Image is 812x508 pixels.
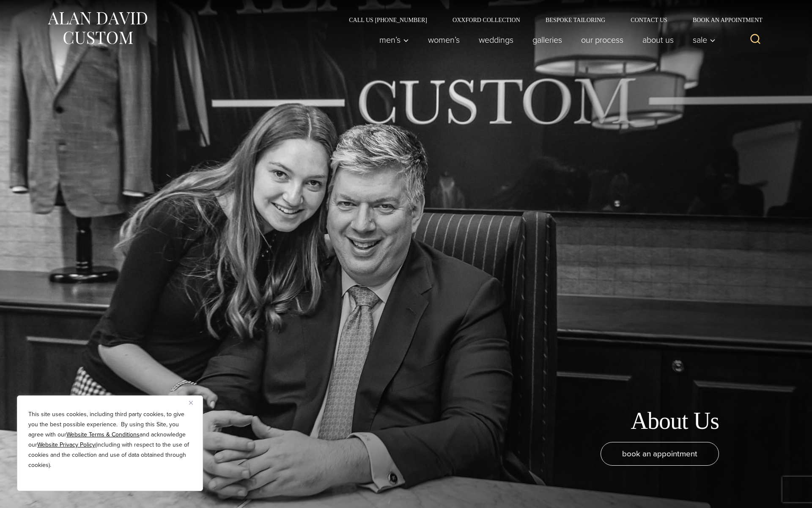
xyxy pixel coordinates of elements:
[622,447,697,460] span: book an appointment
[680,17,765,23] a: Book an Appointment
[379,36,409,44] span: Men’s
[631,407,719,435] h1: About Us
[601,442,719,466] a: book an appointment
[47,9,148,47] img: Alan David Custom
[189,401,193,405] img: Close
[633,31,683,48] a: About Us
[370,31,720,48] nav: Primary Navigation
[693,36,716,44] span: Sale
[336,17,765,23] nav: Secondary Navigation
[523,31,572,48] a: Galleries
[572,31,633,48] a: Our Process
[37,440,95,449] a: Website Privacy Policy
[419,31,469,48] a: Women’s
[469,31,523,48] a: weddings
[66,430,140,439] a: Website Terms & Conditions
[745,30,765,50] button: View Search Form
[28,409,192,470] p: This site uses cookies, including third party cookies, to give you the best possible experience. ...
[189,398,199,408] button: Close
[533,17,618,23] a: Bespoke Tailoring
[440,17,533,23] a: Oxxford Collection
[618,17,680,23] a: Contact Us
[336,17,440,23] a: Call Us [PHONE_NUMBER]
